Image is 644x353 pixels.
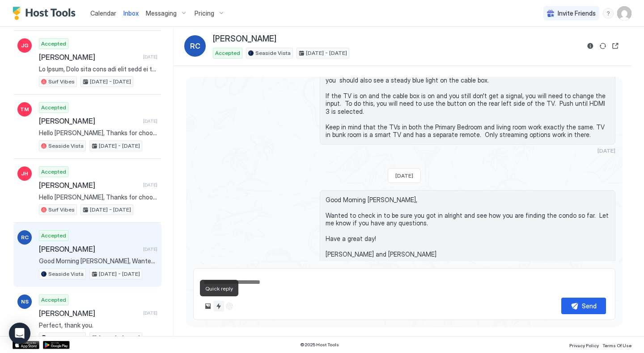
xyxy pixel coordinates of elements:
[203,301,213,311] button: Upload image
[9,323,30,344] div: Open Intercom Messenger
[48,206,75,214] span: Surf Vibes
[48,270,84,278] span: Seaside Vista
[143,54,157,60] span: [DATE]
[561,298,606,314] button: Send
[617,6,631,21] div: User profile
[143,246,157,252] span: [DATE]
[39,116,140,125] span: [PERSON_NAME]
[146,9,177,17] span: Messaging
[195,9,214,17] span: Pricing
[43,341,70,349] a: Google Play Store
[13,7,80,20] a: Host Tools Logo
[90,206,131,214] span: [DATE] - [DATE]
[39,245,140,253] span: [PERSON_NAME]
[143,182,157,188] span: [DATE]
[558,9,596,17] span: Invite Friends
[602,343,631,348] span: Terms Of Use
[39,193,157,201] span: Hello [PERSON_NAME], Thanks for choosing to stay at our place! We are sure you will love it. We w...
[569,343,599,348] span: Privacy Policy
[255,49,291,57] span: Seaside Vista
[603,8,614,19] div: menu
[300,342,339,348] span: © 2025 Host Tools
[13,341,39,349] a: App Store
[326,196,610,258] span: Good Morning [PERSON_NAME], Wanted to check in to be sure you got in alright and see how you are ...
[99,334,140,342] span: [DATE] - [DATE]
[326,45,610,139] span: A quick note on the TVs Sometimes folks using our unit change the input setting on the TV so you ...
[395,172,413,179] span: [DATE]
[602,340,631,349] a: Terms Of Use
[21,298,29,306] span: NS
[39,65,157,73] span: Lo Ipsum, Dolo sita cons adi elit sedd ei tem. In ut lab etdol ma aliq enima min veni Q nostru ex...
[41,104,66,112] span: Accepted
[21,233,29,241] span: RC
[597,41,608,51] button: Sync reservation
[41,296,66,304] span: Accepted
[41,168,66,176] span: Accepted
[585,41,596,51] button: Reservation information
[597,147,615,154] span: [DATE]
[213,301,224,311] button: Quick reply
[90,8,116,18] a: Calendar
[610,41,621,51] button: Open reservation
[39,53,140,62] span: [PERSON_NAME]
[143,118,157,124] span: [DATE]
[90,78,131,86] span: [DATE] - [DATE]
[99,142,140,150] span: [DATE] - [DATE]
[39,257,157,265] span: Good Morning [PERSON_NAME], Wanted to check in to be sure you got in alright and see how you are ...
[90,9,116,17] span: Calendar
[123,9,139,17] span: Inbox
[213,34,276,44] span: [PERSON_NAME]
[48,78,75,86] span: Surf Vibes
[569,340,599,349] a: Privacy Policy
[39,129,157,137] span: Hello [PERSON_NAME], Thanks for choosing to stay at our place! We are sure you will love it. We w...
[99,270,140,278] span: [DATE] - [DATE]
[20,105,29,113] span: TM
[39,321,157,329] span: Perfect, thank you.
[205,285,233,292] span: Quick reply
[143,310,157,316] span: [DATE]
[39,309,140,318] span: [PERSON_NAME]
[306,49,347,57] span: [DATE] - [DATE]
[41,40,66,48] span: Accepted
[48,334,84,342] span: Seaside Vista
[41,232,66,240] span: Accepted
[582,301,597,311] div: Send
[215,49,240,57] span: Accepted
[21,42,29,50] span: JG
[190,41,200,51] span: RC
[21,170,28,178] span: JH
[48,142,84,150] span: Seaside Vista
[39,181,140,190] span: [PERSON_NAME]
[123,8,139,18] a: Inbox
